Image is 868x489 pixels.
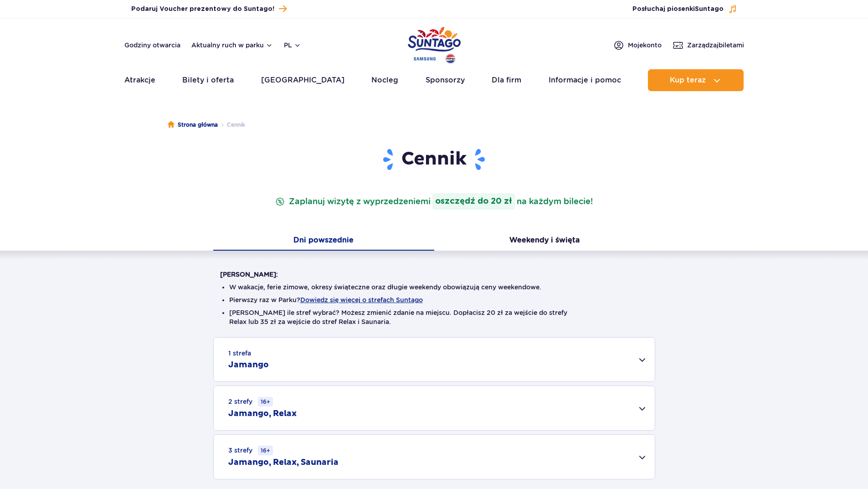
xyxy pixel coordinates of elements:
small: 16+ [258,446,273,455]
button: Aktualny ruch w parku [191,41,273,49]
small: 3 strefy [228,446,273,455]
small: 1 strefa [228,349,251,358]
li: Cennik [218,120,245,129]
a: Dla firm [492,69,521,91]
span: Kup teraz [670,76,706,84]
a: Strona główna [168,120,218,129]
span: Suntago [695,6,724,12]
a: Zarządzajbiletami [673,40,744,51]
button: Posłuchaj piosenkiSuntago [632,5,737,14]
button: Dni powszednie [213,232,434,251]
span: Podaruj Voucher prezentowy do Suntago! [131,5,274,14]
button: Kup teraz [648,69,744,91]
strong: [PERSON_NAME]: [220,271,278,278]
button: Weekendy i święta [434,232,655,251]
a: Nocleg [371,69,398,91]
a: Informacje i pomoc [549,69,621,91]
a: Park of Poland [408,23,461,65]
li: [PERSON_NAME] ile stref wybrać? Możesz zmienić zdanie na miejscu. Dopłacisz 20 zł za wejście do s... [229,308,639,326]
p: Zaplanuj wizytę z wyprzedzeniem na każdym bilecie! [273,193,595,210]
small: 16+ [258,397,273,407]
a: Godziny otwarcia [124,41,180,50]
h2: Jamango, Relax, Saunaria [228,457,339,468]
a: Mojekonto [613,40,662,51]
span: Moje konto [628,41,662,50]
span: Posłuchaj piosenki [632,5,724,14]
li: Pierwszy raz w Parku? [229,295,639,304]
a: Podaruj Voucher prezentowy do Suntago! [131,3,287,15]
strong: oszczędź do 20 zł [432,193,515,210]
small: 2 strefy [228,397,273,407]
h2: Jamango, Relax [228,408,297,419]
a: Sponsorzy [426,69,465,91]
button: Dowiedz się więcej o strefach Suntago [300,296,423,304]
h2: Jamango [228,360,269,371]
button: pl [284,41,301,50]
li: W wakacje, ferie zimowe, okresy świąteczne oraz długie weekendy obowiązują ceny weekendowe. [229,283,639,292]
a: Atrakcje [124,69,155,91]
a: Bilety i oferta [182,69,234,91]
span: Zarządzaj biletami [687,41,744,50]
h1: Cennik [220,148,648,171]
a: [GEOGRAPHIC_DATA] [261,69,344,91]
